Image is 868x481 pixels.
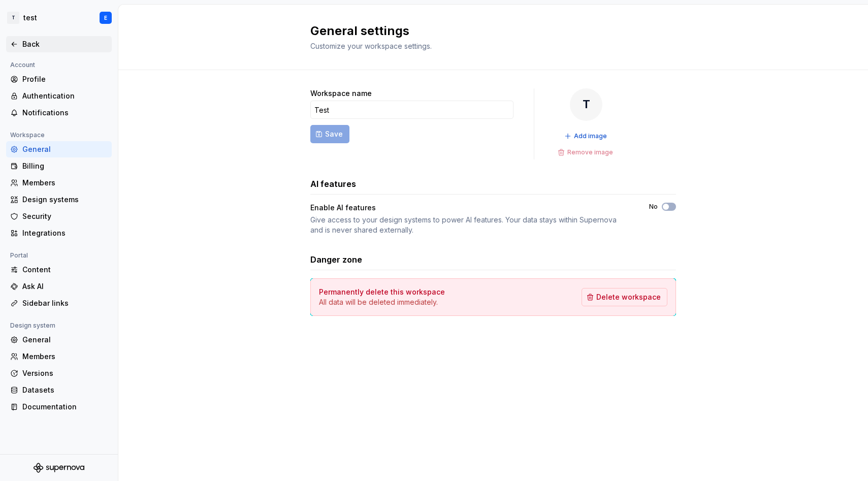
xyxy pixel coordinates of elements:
button: Add image [561,129,612,143]
div: Content [22,265,108,275]
svg: Supernova Logo [34,463,84,473]
a: Notifications [6,105,112,121]
a: Content [6,262,112,278]
div: Workspace [6,129,49,141]
a: Design systems [6,191,112,208]
div: Enable AI features [310,203,631,213]
span: Delete workspace [596,292,661,302]
span: Customize your workspace settings. [310,42,432,50]
div: Design systems [22,195,108,205]
div: Ask AI [22,281,108,292]
div: Profile [22,74,108,84]
div: Give access to your design systems to power AI features. Your data stays within Supernova and is ... [310,215,631,235]
a: General [6,141,112,157]
a: Back [6,36,112,52]
button: Delete workspace [582,288,667,306]
div: Account [6,59,39,71]
a: General [6,332,112,348]
a: Billing [6,158,112,174]
h3: Danger zone [310,253,362,266]
div: General [22,335,108,345]
div: Design system [6,319,59,332]
div: Integrations [22,228,108,238]
div: Versions [22,368,108,378]
div: Notifications [22,108,108,118]
div: Members [22,351,108,362]
a: Members [6,348,112,365]
h4: Permanently delete this workspace [319,287,445,297]
div: Authentication [22,91,108,101]
span: Add image [574,132,607,140]
a: Security [6,208,112,225]
div: E [104,14,107,22]
div: Members [22,178,108,188]
div: Datasets [22,385,108,395]
div: Billing [22,161,108,171]
a: Documentation [6,399,112,415]
h2: General settings [310,23,664,39]
div: test [23,13,37,23]
a: Sidebar links [6,295,112,311]
div: Documentation [22,402,108,412]
div: Portal [6,249,32,262]
label: Workspace name [310,88,372,99]
a: Datasets [6,382,112,398]
label: No [649,203,658,211]
a: Authentication [6,88,112,104]
div: T [570,88,602,121]
a: Integrations [6,225,112,241]
div: Sidebar links [22,298,108,308]
div: General [22,144,108,154]
div: T [7,12,19,24]
a: Profile [6,71,112,87]
div: Back [22,39,108,49]
p: All data will be deleted immediately. [319,297,445,307]
a: Ask AI [6,278,112,295]
a: Versions [6,365,112,381]
a: Members [6,175,112,191]
div: Security [22,211,108,221]
button: TtestE [2,7,116,29]
h3: AI features [310,178,356,190]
